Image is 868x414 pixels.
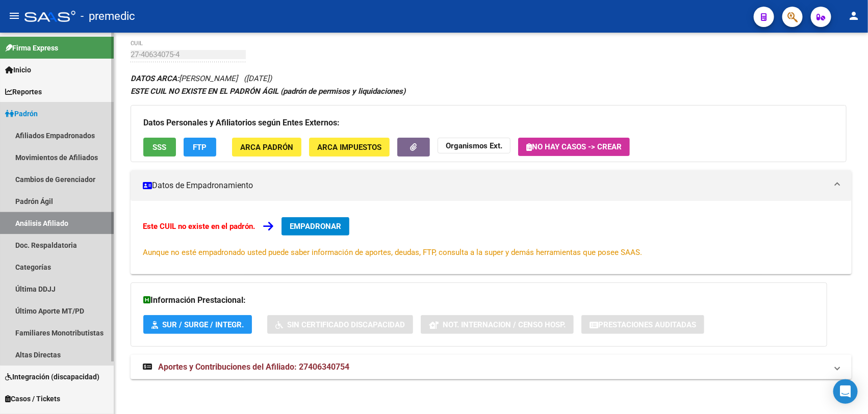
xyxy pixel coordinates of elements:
span: Inicio [5,64,31,75]
h3: Información Prestacional: [143,293,814,307]
button: ARCA Padrón [232,138,301,157]
span: ([DATE]) [244,74,272,83]
span: Casos / Tickets [5,393,60,404]
button: ARCA Impuestos [309,138,390,157]
strong: Este CUIL no existe en el padrón. [143,222,255,231]
div: Open Intercom Messenger [833,379,858,404]
span: Firma Express [5,42,58,54]
mat-expansion-panel-header: Aportes y Contribuciones del Afiliado: 27406340754 [131,355,852,379]
button: SUR / SURGE / INTEGR. [143,315,252,334]
span: Aunque no esté empadronado usted puede saber información de aportes, deudas, FTP, consulta a la s... [143,248,642,257]
mat-expansion-panel-header: Datos de Empadronamiento [131,170,852,201]
button: Organismos Ext. [438,138,510,153]
span: Padrón [5,108,38,119]
span: No hay casos -> Crear [526,142,622,151]
span: ARCA Padrón [240,143,293,152]
mat-icon: menu [8,10,20,22]
button: Sin Certificado Discapacidad [267,315,413,334]
span: Integración (discapacidad) [5,371,99,382]
button: FTP [184,138,216,157]
span: Prestaciones Auditadas [598,320,696,329]
span: SSS [153,143,167,152]
span: ARCA Impuestos [317,143,381,152]
span: Not. Internacion / Censo Hosp. [443,320,566,329]
h3: Datos Personales y Afiliatorios según Entes Externos: [143,116,834,130]
strong: Organismos Ext. [446,141,502,150]
button: EMPADRONAR [282,217,349,236]
span: - premedic [81,5,135,28]
span: SUR / SURGE / INTEGR. [162,320,244,329]
mat-icon: person [848,10,860,22]
button: No hay casos -> Crear [518,138,630,156]
span: EMPADRONAR [290,222,341,231]
span: Aportes y Contribuciones del Afiliado: 27406340754 [158,362,349,372]
span: [PERSON_NAME] [131,74,238,83]
span: FTP [193,143,207,152]
strong: DATOS ARCA: [131,74,179,83]
button: SSS [143,138,176,157]
button: Not. Internacion / Censo Hosp. [421,315,574,334]
mat-panel-title: Datos de Empadronamiento [143,180,827,191]
span: Sin Certificado Discapacidad [287,320,405,329]
strong: ESTE CUIL NO EXISTE EN EL PADRÓN ÁGIL (padrón de permisos y liquidaciones) [131,87,405,96]
button: Prestaciones Auditadas [581,315,704,334]
div: Datos de Empadronamiento [131,201,852,274]
span: Reportes [5,86,42,97]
